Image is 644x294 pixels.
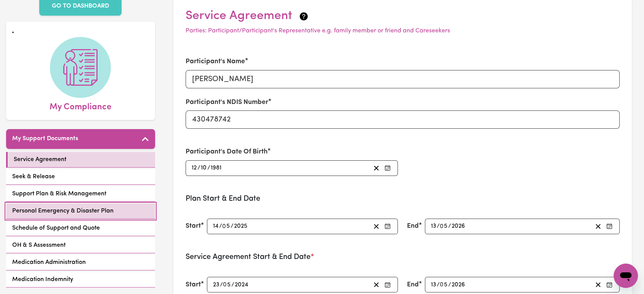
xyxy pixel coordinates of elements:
h3: Plan Start & End Date [186,194,620,203]
input: -- [441,221,449,232]
span: My Compliance [50,98,111,114]
a: OH & S Assessment [6,238,155,253]
h5: My Support Documents [12,135,78,142]
span: 0 [223,282,227,288]
label: Participant's NDIS Number [186,97,268,107]
a: Medication Indemnity [6,272,155,288]
input: -- [223,280,231,290]
span: / [231,281,234,288]
span: OH & S Assessment [12,241,66,250]
input: -- [223,221,231,232]
button: My Support Documents [6,129,155,149]
span: Medication Indemnity [12,275,73,284]
input: -- [191,163,197,173]
input: ---- [210,163,222,173]
span: Schedule of Support and Quote [12,224,100,233]
input: -- [213,280,220,290]
span: / [231,223,234,230]
a: Service Agreement [6,152,155,168]
a: Schedule of Support and Quote [6,220,155,236]
span: / [448,281,451,288]
span: / [197,165,200,171]
label: End [407,280,419,290]
input: ---- [451,280,466,290]
span: / [220,281,223,288]
input: ---- [234,280,249,290]
input: ---- [234,221,248,232]
p: Parties: Participant/Participant's Representative e.g. family member or friend and Careseekers [186,26,620,35]
span: / [448,223,451,230]
iframe: Button to launch messaging window [614,264,638,288]
span: 0 [440,223,444,229]
span: 0 [222,223,226,229]
span: Support Plan & Risk Management [12,189,106,198]
a: Support Plan & Risk Management [6,186,155,202]
span: / [207,165,210,171]
input: -- [431,280,437,290]
input: ---- [451,221,466,232]
input: -- [213,221,219,232]
span: Service Agreement [14,155,66,164]
a: Medication Administration [6,255,155,270]
span: / [437,223,440,230]
label: Start [186,280,201,290]
input: -- [200,163,207,173]
a: Personal Emergency & Disaster Plan [6,203,155,219]
label: Participant's Date Of Birth [186,147,268,157]
label: Participant's Name [186,57,245,67]
h2: Service Agreement [186,9,620,23]
span: Personal Emergency & Disaster Plan [12,206,114,216]
h3: Service Agreement Start & End Date [186,252,620,262]
a: My Compliance [12,37,149,114]
input: -- [431,221,437,232]
span: / [437,281,440,288]
label: Start [186,221,201,231]
span: Medication Administration [12,258,86,267]
span: 0 [440,282,444,288]
label: End [407,221,419,231]
span: Seek & Release [12,172,55,181]
input: -- [441,280,449,290]
span: / [219,223,222,230]
a: Seek & Release [6,169,155,185]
